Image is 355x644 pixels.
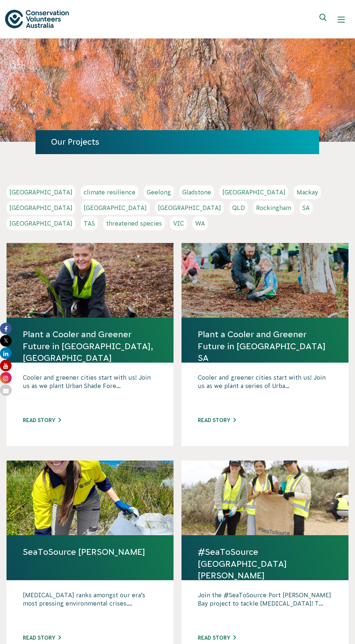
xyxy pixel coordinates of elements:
[144,185,174,199] a: Geelong
[253,201,294,215] a: Rockingham
[81,185,138,199] a: climate resilience
[198,635,236,641] a: Read story
[198,329,332,364] a: Plant a Cooler and Greener Future in [GEOGRAPHIC_DATA] SA
[294,185,321,199] a: Mackay
[7,185,75,199] a: [GEOGRAPHIC_DATA]
[7,201,75,215] a: [GEOGRAPHIC_DATA]
[198,373,332,410] p: Cooler and greener cities start with us! Join us as we plant a series of Urba...
[198,546,332,581] a: #SeaToSource [GEOGRAPHIC_DATA][PERSON_NAME]
[23,591,157,627] p: [MEDICAL_DATA] ranks amongst our era’s most pressing environmental crises....
[300,201,313,215] a: SA
[170,216,187,230] a: VIC
[23,373,157,410] p: Cooler and greener cities start with us! Join us as we plant Urban Shade Fore...
[198,417,236,423] a: Read story
[23,546,157,558] a: SeaToSource [PERSON_NAME]
[103,216,165,230] a: threatened species
[319,14,329,25] span: Expand search box
[81,201,150,215] a: [GEOGRAPHIC_DATA]
[315,11,333,28] button: Expand search box Close search box
[179,185,214,199] a: Gladstone
[155,201,224,215] a: [GEOGRAPHIC_DATA]
[81,216,98,230] a: TAS
[192,216,208,230] a: WA
[51,137,99,146] a: Our Projects
[220,185,288,199] a: [GEOGRAPHIC_DATA]
[23,635,61,641] a: Read story
[23,417,61,423] a: Read story
[7,216,75,230] a: [GEOGRAPHIC_DATA]
[5,10,69,28] img: logo.svg
[198,591,332,627] p: Join the #SeaToSource Port [PERSON_NAME] Bay project to tackle [MEDICAL_DATA]! T...
[23,329,157,364] a: Plant a Cooler and Greener Future in [GEOGRAPHIC_DATA], [GEOGRAPHIC_DATA]
[229,201,248,215] a: QLD
[333,11,350,28] button: Show mobile navigation menu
